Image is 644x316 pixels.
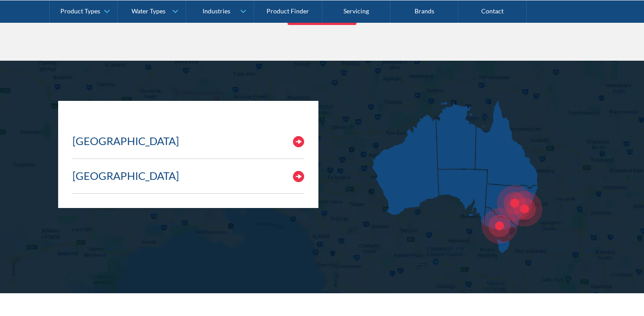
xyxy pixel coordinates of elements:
a: [GEOGRAPHIC_DATA] [72,159,304,194]
div: Product Types [60,7,100,15]
h3: [GEOGRAPHIC_DATA] [72,170,179,183]
a: [GEOGRAPHIC_DATA] [72,124,304,159]
img: Australia [373,101,539,253]
h3: [GEOGRAPHIC_DATA] [72,135,179,148]
div: Industries [203,7,230,15]
div: Water Types [131,7,165,15]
